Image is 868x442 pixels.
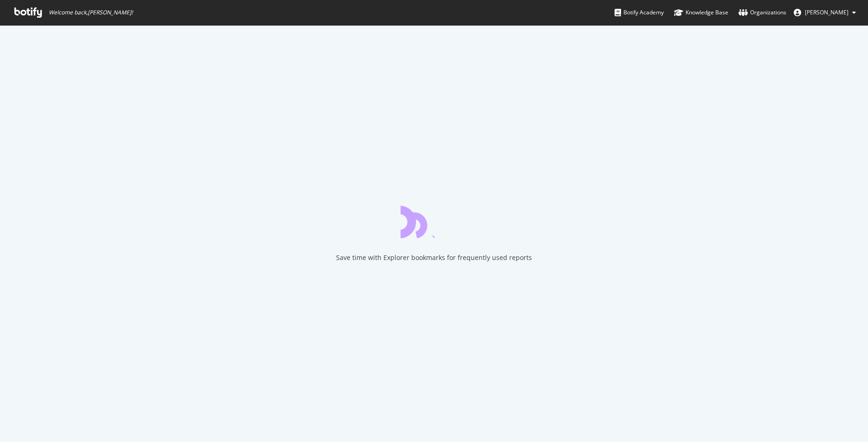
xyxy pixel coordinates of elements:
[49,9,133,16] span: Welcome back, [PERSON_NAME] !
[786,5,863,20] button: [PERSON_NAME]
[674,8,728,17] div: Knowledge Base
[336,253,532,262] div: Save time with Explorer bookmarks for frequently used reports
[401,205,467,238] div: animation
[738,8,786,17] div: Organizations
[615,8,664,17] div: Botify Academy
[805,8,849,16] span: Monika Kulkarni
